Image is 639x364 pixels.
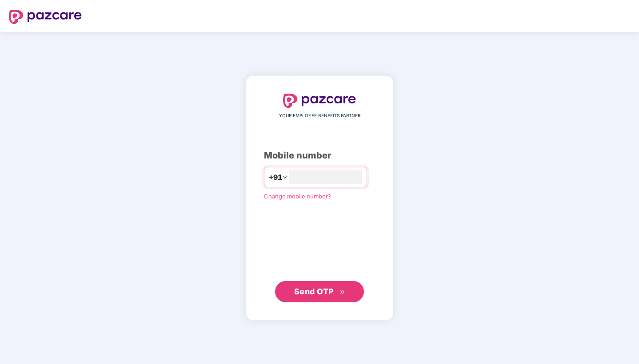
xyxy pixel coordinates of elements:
[9,10,82,24] img: logo
[279,112,360,119] span: YOUR EMPLOYEE BENEFITS PARTNER
[264,193,331,200] a: Change mobile number?
[282,174,288,180] span: down
[275,281,364,302] button: Send OTPdouble-right
[283,94,356,108] img: logo
[294,287,334,296] span: Send OTP
[269,172,282,183] span: +91
[264,149,375,162] div: Mobile number
[339,289,345,295] span: double-right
